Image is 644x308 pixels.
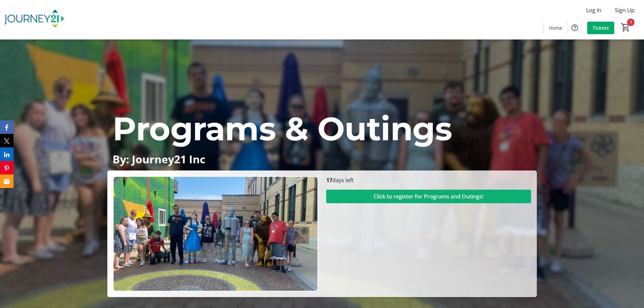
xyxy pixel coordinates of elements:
[113,176,318,291] img: Campaign CTA Media Photo
[374,192,483,200] span: Click to register for Programs and Outings!
[326,176,332,184] span: 17
[610,5,640,16] button: Sign Up
[581,5,607,16] button: Log In
[113,109,452,148] span: Programs & Outings
[593,24,609,31] span: Tickets
[586,6,601,14] span: Log In
[544,22,568,34] a: Home
[4,3,64,37] img: Journey21's Logo
[326,176,531,184] p: days left
[620,21,632,33] button: Cart
[549,24,562,31] span: Home
[568,21,581,34] button: Help
[113,153,531,165] p: By: Journey21 Inc
[615,6,635,14] span: Sign Up
[587,22,614,34] a: Tickets
[326,190,531,203] button: Click to register for Programs and Outings!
